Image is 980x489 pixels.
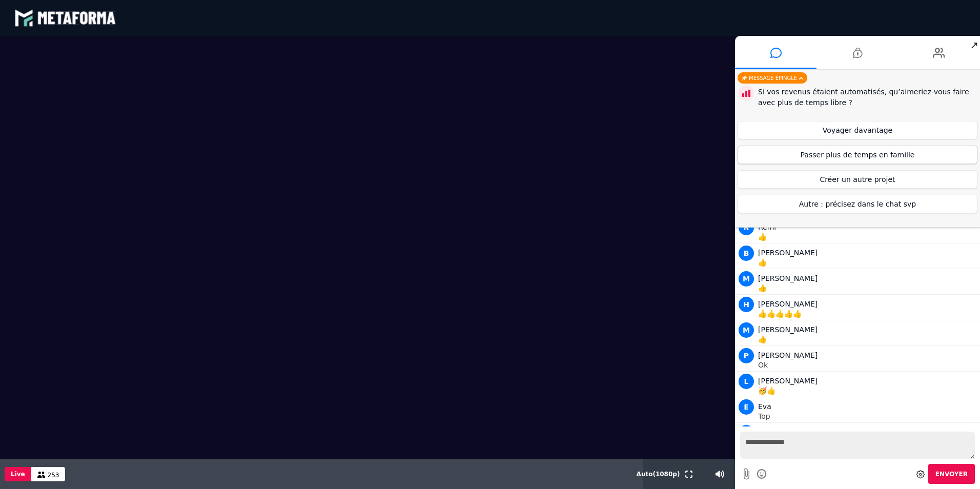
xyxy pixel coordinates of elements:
[739,246,754,261] span: B
[758,249,818,257] span: [PERSON_NAME]
[758,87,977,108] div: Si vos revenus étaient automatisés, qu’aimeriez-vous faire avec plus de temps libre ?
[758,284,977,292] p: 👍
[935,471,968,478] span: Envoyer
[758,300,818,308] span: [PERSON_NAME]
[738,170,977,189] button: Créer un autre projet
[968,36,980,54] span: ↗
[758,336,977,343] p: 👍
[637,471,680,478] span: Auto ( 1080 p)
[758,274,818,282] span: [PERSON_NAME]
[739,220,754,235] span: R
[739,374,754,389] span: L
[758,377,818,385] span: [PERSON_NAME]
[739,271,754,287] span: M
[758,233,977,240] p: 👍
[738,146,977,164] button: Passer plus de temps en famille
[739,399,754,415] span: E
[739,322,754,338] span: M
[758,325,818,334] span: [PERSON_NAME]
[758,310,977,317] p: 👍👍👍👍👍
[758,259,977,266] p: 👍
[739,425,754,440] span: T
[758,387,977,394] p: 🥳👍
[758,402,771,411] span: Eva
[738,72,807,84] div: Message épinglé
[758,361,977,369] p: Ok
[758,413,977,420] p: Top
[758,351,818,359] span: [PERSON_NAME]
[48,472,59,479] span: 253
[739,348,754,363] span: P
[5,467,31,481] button: Live
[928,464,975,484] button: Envoyer
[635,459,682,489] button: Auto(1080p)
[738,195,977,213] button: Autre : précisez dans le chat svp
[738,121,977,139] button: Voyager davantage
[739,297,754,312] span: H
